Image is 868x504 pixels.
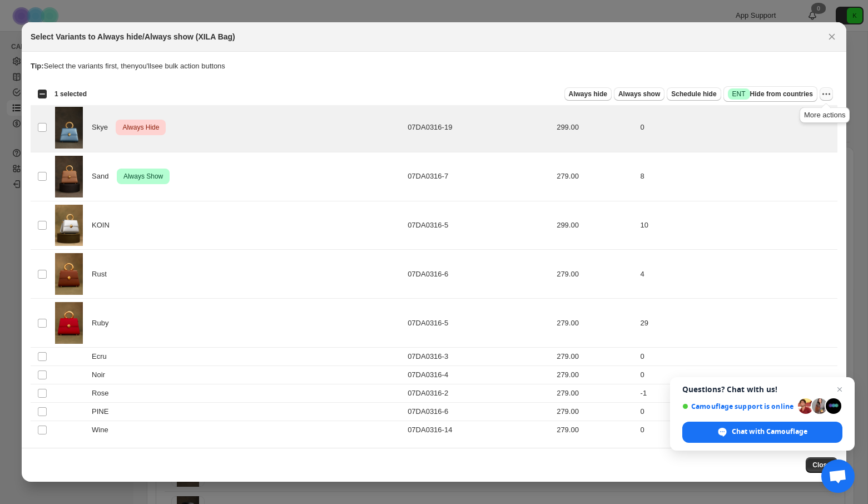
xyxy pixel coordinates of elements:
[667,87,721,101] button: Schedule hide
[55,205,83,246] img: XILA-KOIN-BAG.jpg
[553,103,637,152] td: 299.00
[637,152,837,201] td: 8
[553,366,637,384] td: 279.00
[92,406,115,417] span: PINE
[732,427,807,437] span: Chat with Camouflage
[637,384,837,403] td: -1
[55,107,83,149] img: MAR25_19438_fdb47297-c005-4623-a16c-09a31c86cdda.jpg
[614,87,664,101] button: Always show
[553,250,637,299] td: 279.00
[637,103,837,152] td: 0
[637,250,837,299] td: 4
[812,461,831,470] span: Close
[404,403,553,421] td: 07DA0316-6
[92,318,115,329] span: Ruby
[682,422,842,443] span: Chat with Camouflage
[637,299,837,348] td: 29
[553,201,637,250] td: 299.00
[671,90,716,98] span: Schedule hide
[637,366,837,384] td: 0
[92,351,113,362] span: Ecru
[92,388,115,399] span: Rose
[618,90,660,98] span: Always show
[404,152,553,201] td: 07DA0316-7
[54,90,87,98] span: 1 selected
[92,369,111,381] span: Noir
[404,384,553,403] td: 07DA0316-2
[31,31,235,42] h2: Select Variants to Always hide/Always show (XILA Bag)
[92,122,114,133] span: Skye
[404,421,553,439] td: 07DA0316-14
[806,457,837,473] button: Close
[682,402,794,411] span: Camouflage support is online
[92,171,115,182] span: Sand
[404,103,553,152] td: 07DA0316-19
[55,156,83,197] img: MAR25_16397.jpg
[820,87,833,101] button: More actions
[120,121,161,134] span: Always Hide
[404,201,553,250] td: 07DA0316-5
[121,170,165,183] span: Always Show
[637,348,837,366] td: 0
[404,366,553,384] td: 07DA0316-4
[824,29,840,45] button: Close
[637,421,837,439] td: 0
[92,269,113,280] span: Rust
[92,220,116,231] span: KOIN
[553,384,637,403] td: 279.00
[732,90,746,98] span: ENT
[553,299,637,348] td: 279.00
[31,61,837,72] p: Select the variants first, then you'll see bulk action buttons
[682,385,842,394] span: Questions? Chat with us!
[404,299,553,348] td: 07DA0316-5
[55,253,83,295] img: XILA-RUST-BAG.jpg
[553,152,637,201] td: 279.00
[404,250,553,299] td: 07DA0316-6
[55,302,83,344] img: XILA-RUBY.jpg
[553,421,637,439] td: 279.00
[31,62,44,70] strong: Tip:
[553,403,637,421] td: 279.00
[404,348,553,366] td: 07DA0316-3
[92,424,114,436] span: Wine
[553,348,637,366] td: 279.00
[821,459,855,493] a: Open chat
[728,88,813,100] span: Hide from countries
[569,90,607,98] span: Always hide
[637,201,837,250] td: 10
[637,403,837,421] td: 0
[723,86,817,102] button: SuccessENTHide from countries
[564,87,612,101] button: Always hide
